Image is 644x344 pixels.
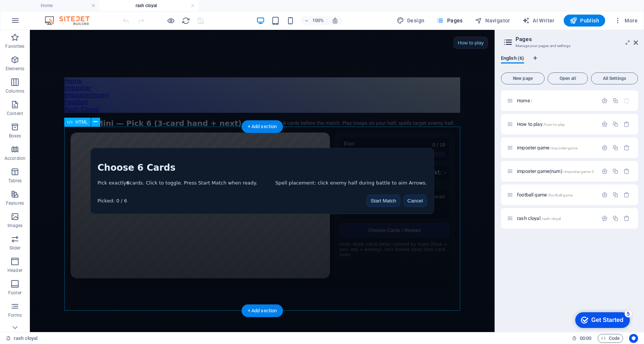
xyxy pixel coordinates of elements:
[515,216,598,221] div: rash cloyal/rash-cloyal
[501,54,524,64] span: English (6)
[551,76,585,81] span: Open all
[4,155,25,161] p: Accordion
[6,88,24,94] p: Columns
[522,17,555,24] span: AI Writer
[601,215,608,221] div: Settings
[541,217,561,221] span: /rash-cloyal
[6,66,25,72] p: Elements
[519,15,558,27] button: AI Writer
[563,170,594,174] span: /imposter-game-5
[517,98,532,103] span: Click to open page
[515,145,598,150] div: imposter game/imposter-game
[8,178,22,184] p: Tables
[612,215,619,221] div: Duplicate
[572,334,592,343] h6: Session time
[7,111,23,117] p: Content
[623,121,630,127] div: Remove
[8,290,22,296] p: Footer
[433,15,465,27] button: Pages
[601,121,608,127] div: Settings
[591,72,638,84] button: All Settings
[564,15,605,27] button: Publish
[55,1,63,9] div: 5
[517,192,573,198] span: Click to open page
[517,121,565,127] span: Click to open page
[9,133,21,139] p: Boxes
[543,123,565,127] span: /how-to-play
[623,145,630,151] div: Remove
[6,4,61,19] div: Get Started 5 items remaining, 0% complete
[515,192,598,197] div: football game/football-game
[612,168,619,174] div: Duplicate
[6,334,37,343] a: Click to cancel selection. Double-click to open Pages
[472,15,513,27] button: Navigator
[548,72,588,84] button: Open all
[623,215,630,221] div: Remove
[515,43,623,49] h3: Manage your pages and settings
[515,98,598,103] div: Home/
[594,76,635,81] span: All Settings
[623,168,630,174] div: Remove
[517,168,594,174] span: Click to open page
[394,15,428,27] div: Design (Ctrl+Alt+Y)
[517,145,578,151] span: Click to open page
[312,16,324,25] h6: 100%
[9,245,21,251] p: Slider
[629,334,638,343] button: Usercentrics
[166,16,175,25] button: Click here to leave preview mode and continue editing
[550,146,578,150] span: /imposter-game
[5,43,24,49] p: Favorites
[548,193,573,197] span: /football-game
[99,1,199,10] h4: rash cloyal
[181,16,190,25] button: reload
[515,169,598,174] div: imposter game(num)/imposter-game-5
[612,121,619,127] div: Duplicate
[614,17,638,24] span: More
[598,334,623,343] button: Code
[504,76,541,81] span: New page
[601,334,620,343] span: Code
[580,334,591,343] span: 00 00
[612,145,619,151] div: Duplicate
[43,16,99,25] img: Editor Logo
[570,17,599,24] span: Publish
[501,55,638,69] div: Language Tabs
[612,192,619,198] div: Duplicate
[242,304,283,317] div: + Add section
[601,192,608,198] div: Settings
[601,97,608,104] div: Settings
[531,99,532,103] span: /
[501,72,545,84] button: New page
[301,16,328,25] button: 100%
[8,312,22,318] p: Forms
[585,335,586,341] span: :
[517,216,561,221] span: Click to open page
[75,120,88,124] span: HTML
[6,200,24,206] p: Features
[623,192,630,198] div: Remove
[475,17,510,24] span: Navigator
[515,122,598,127] div: How to play/how-to-play
[601,145,608,151] div: Settings
[242,120,283,133] div: + Add section
[22,8,54,15] div: Get Started
[7,223,23,229] p: Images
[515,36,638,43] h2: Pages
[601,168,608,174] div: Settings
[623,97,630,104] div: The startpage cannot be deleted
[397,17,425,24] span: Design
[7,267,22,273] p: Header
[182,16,190,25] i: Reload page
[436,17,462,24] span: Pages
[394,15,428,27] button: Design
[612,97,619,104] div: Duplicate
[611,15,641,27] button: More
[332,17,338,24] i: On resize automatically adjust zoom level to fit chosen device.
